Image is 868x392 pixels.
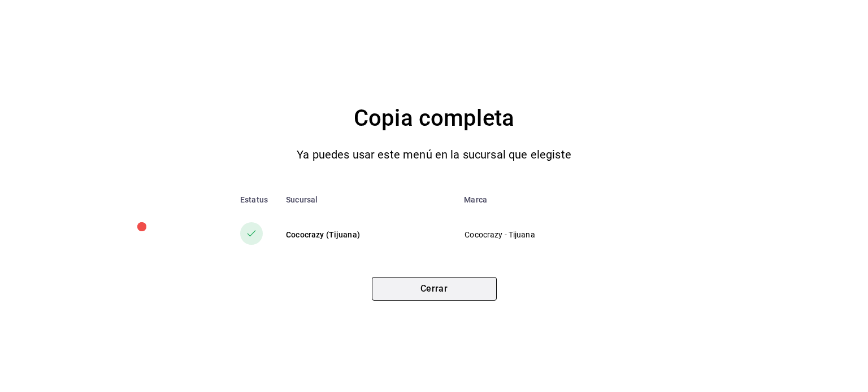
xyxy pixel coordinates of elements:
[297,146,571,164] p: Ya puedes usar este menú en la sucursal que elegiste
[222,186,277,213] th: Estatus
[354,100,514,136] h4: Copia completa
[277,186,455,213] th: Sucursal
[465,229,627,241] p: Cococrazy - Tijuana
[286,229,446,240] div: Cococrazy (Tijuana)
[372,277,497,301] button: Cerrar
[455,186,646,213] th: Marca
